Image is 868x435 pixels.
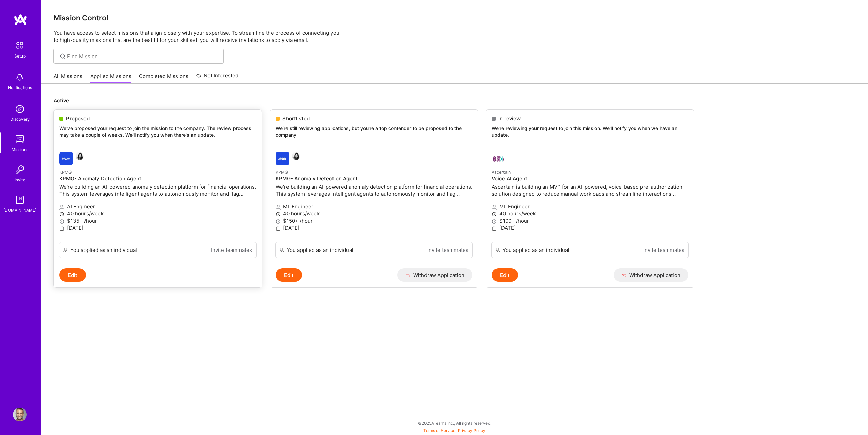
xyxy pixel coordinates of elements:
p: 40 hours/week [59,210,256,217]
div: Setup [14,52,26,60]
img: setup [13,38,27,52]
img: KPMG company logo [276,152,289,165]
img: guide book [13,193,27,207]
img: User Avatar [13,408,27,421]
p: Ascertain is building an MVP for an AI-powered, voice-based pre-authorization solution designed t... [492,183,688,197]
i: icon Calendar [276,226,281,231]
span: In review [498,115,521,122]
i: icon MoneyGray [492,219,497,224]
p: 40 hours/week [276,210,472,217]
img: Carleen Pan [76,152,84,160]
p: We're reviewing your request to join this mission. We'll notify you when we have an update. [492,125,688,138]
img: teamwork [13,132,27,146]
button: Withdraw Application [614,268,689,282]
a: Invite teammates [211,246,252,254]
span: | [423,428,485,433]
p: 40 hours/week [492,210,688,217]
div: Notifications [8,84,32,91]
img: discovery [13,102,27,116]
p: We've proposed your request to join the mission to the company. The review process may take a cou... [59,125,256,138]
p: ML Engineer [276,203,472,210]
a: Invite teammates [643,246,684,254]
a: Completed Missions [139,72,188,84]
img: logo [14,14,27,26]
a: KPMG company logoCarleen PanKPMGKPMG- Anomaly Detection AgentWe're building an AI-powered anomaly... [270,146,478,242]
i: icon SearchGrey [59,52,67,60]
small: Ascertain [492,170,511,175]
input: Find Mission... [67,53,219,60]
div: Invite [15,176,25,183]
p: We’re still reviewing applications, but you're a top contender to be proposed to the company. [276,125,472,138]
span: Shortlisted [282,115,310,122]
p: We're building an AI-powered anomaly detection platform for financial operations. This system lev... [276,183,472,197]
img: Ascertain company logo [492,152,505,165]
button: Withdraw Application [397,268,472,282]
a: Applied Missions [90,72,131,84]
p: [DATE] [492,224,688,231]
i: icon Applicant [59,205,64,210]
div: [DOMAIN_NAME] [3,207,36,214]
p: We're building an AI-powered anomaly detection platform for financial operations. This system lev... [59,183,256,197]
i: icon Clock [276,212,281,217]
h4: KPMG- Anomaly Detection Agent [276,176,472,182]
a: KPMG company logoCarleen PanKPMGKPMG- Anomaly Detection AgentWe're building an AI-powered anomaly... [54,146,262,242]
div: Missions [12,146,28,153]
div: You applied as an individual [70,246,137,254]
p: [DATE] [276,224,472,231]
a: All Missions [53,72,82,84]
i: icon Calendar [492,226,497,231]
a: Terms of Service [423,428,455,433]
p: [DATE] [59,224,256,231]
small: KPMG [59,170,72,175]
small: KPMG [276,170,288,175]
h4: Voice AI Agent [492,176,688,182]
img: Carleen Pan [292,152,300,160]
p: $135+ /hour [59,217,256,224]
div: © 2025 ATeams Inc., All rights reserved. [41,415,868,432]
i: icon Applicant [492,205,497,210]
h4: KPMG- Anomaly Detection Agent [59,176,256,182]
button: Edit [276,268,302,282]
img: KPMG company logo [59,152,73,165]
i: icon MoneyGray [59,219,64,224]
i: icon Calendar [59,226,64,231]
a: User Avatar [11,408,28,421]
p: Active [53,97,856,104]
a: Privacy Policy [458,428,485,433]
a: Not Interested [196,71,239,84]
a: Invite teammates [427,246,468,254]
a: Ascertain company logoAscertainVoice AI AgentAscertain is building an MVP for an AI-powered, voic... [486,146,694,242]
button: Edit [492,268,518,282]
div: You applied as an individual [286,246,353,254]
div: Discovery [10,116,30,123]
img: Invite [13,163,27,176]
div: You applied as an individual [502,246,569,254]
p: ML Engineer [492,203,688,210]
p: You have access to select missions that align closely with your expertise. To streamline the proc... [53,29,856,44]
h3: Mission Control [53,14,856,22]
i: icon MoneyGray [276,219,281,224]
img: bell [13,70,27,84]
span: Proposed [66,115,90,122]
i: icon Applicant [276,205,281,210]
i: icon Clock [59,212,64,217]
button: Edit [59,268,86,282]
i: icon Clock [492,212,497,217]
p: $100+ /hour [492,217,688,224]
p: $150+ /hour [276,217,472,224]
p: AI Engineer [59,203,256,210]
